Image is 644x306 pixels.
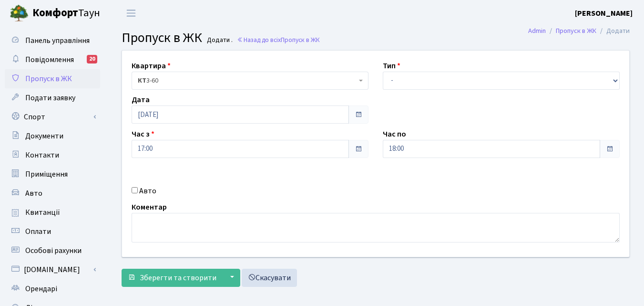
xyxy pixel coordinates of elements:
a: Повідомлення20 [5,50,100,69]
a: Особові рахунки [5,241,100,260]
span: <b>КТ</b>&nbsp;&nbsp;&nbsp;&nbsp;3-60 [132,72,368,90]
span: Подати заявку [25,93,75,103]
b: [PERSON_NAME] [575,8,633,19]
a: Скасувати [242,269,297,287]
span: <b>КТ</b>&nbsp;&nbsp;&nbsp;&nbsp;3-60 [138,76,357,85]
div: 20 [87,55,97,63]
a: Спорт [5,107,100,127]
label: Тип [383,60,400,72]
span: Таун [32,5,100,21]
span: Орендарі [25,284,57,294]
nav: breadcrumb [514,21,644,41]
span: Контакти [25,150,59,160]
label: Коментар [132,201,167,213]
a: Квитанції [5,203,100,222]
a: Пропуск в ЖК [556,26,596,36]
span: Приміщення [25,169,68,179]
a: Admin [528,26,546,36]
label: Авто [139,185,156,197]
b: Комфорт [32,5,78,21]
span: Панель управління [25,35,90,46]
button: Зберегти та створити [122,269,223,287]
span: Пропуск в ЖК [25,74,72,84]
a: [PERSON_NAME] [575,8,633,19]
li: Додати [596,26,630,36]
span: Квитанції [25,207,60,218]
a: Контакти [5,146,100,165]
label: Квартира [132,60,171,72]
a: Пропуск в ЖК [5,69,100,88]
small: Додати . [205,36,233,44]
span: Оплати [25,226,51,237]
span: Повідомлення [25,54,74,65]
label: Час з [132,128,154,140]
a: [DOMAIN_NAME] [5,260,100,279]
a: Авто [5,184,100,203]
label: Дата [132,94,150,106]
span: Зберегти та створити [140,273,216,283]
a: Назад до всіхПропуск в ЖК [237,35,320,44]
a: Панель управління [5,31,100,50]
b: КТ [138,76,146,85]
a: Подати заявку [5,88,100,107]
span: Документи [25,131,63,141]
button: Переключити навігацію [119,5,143,21]
a: Документи [5,127,100,146]
label: Час по [383,128,406,140]
span: Особові рахунки [25,245,82,256]
a: Орендарі [5,279,100,298]
span: Пропуск в ЖК [281,35,320,44]
img: logo.png [10,4,29,23]
span: Пропуск в ЖК [122,28,202,47]
span: Авто [25,188,42,199]
a: Приміщення [5,165,100,184]
a: Оплати [5,222,100,241]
